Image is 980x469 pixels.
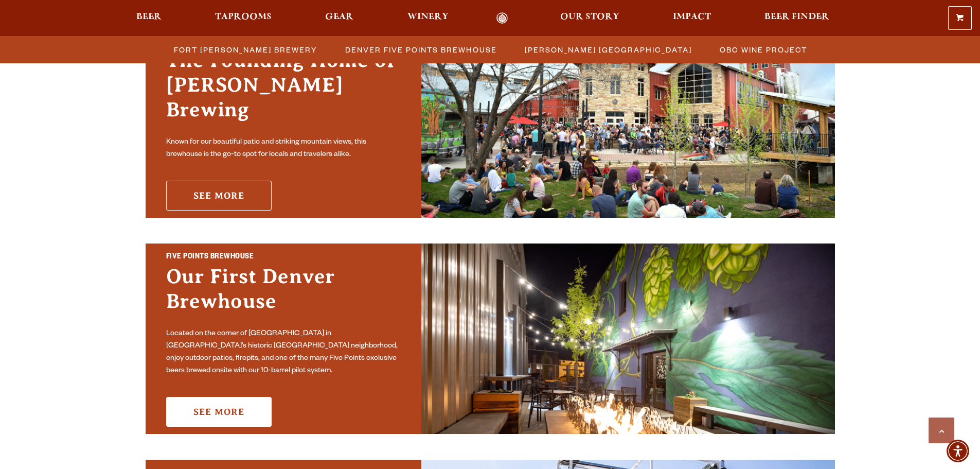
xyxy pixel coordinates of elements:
p: Known for our beautiful patio and striking mountain views, this brewhouse is the go-to spot for l... [166,136,401,161]
h3: Our First Denver Brewhouse [166,264,401,324]
span: Beer [136,13,162,21]
a: Fort [PERSON_NAME] Brewery [168,42,323,57]
a: Taprooms [208,12,278,24]
a: Gear [318,12,360,24]
a: Beer [130,12,168,24]
span: Beer Finder [764,13,829,21]
span: Denver Five Points Brewhouse [345,42,497,57]
a: See More [166,181,272,211]
a: Impact [666,12,718,24]
a: See More [166,397,272,427]
span: [PERSON_NAME] [GEOGRAPHIC_DATA] [525,42,692,57]
a: Beer Finder [758,12,836,24]
a: Our Story [554,12,626,24]
p: Located on the corner of [GEOGRAPHIC_DATA] in [GEOGRAPHIC_DATA]’s historic [GEOGRAPHIC_DATA] neig... [166,328,401,377]
span: Winery [407,13,449,21]
span: Impact [673,13,711,21]
div: Accessibility Menu [947,440,969,462]
h3: The Founding Home of [PERSON_NAME] Brewing [166,48,401,132]
a: Denver Five Points Brewhouse [339,42,502,57]
img: Promo Card Aria Label' [421,244,835,434]
h2: Five Points Brewhouse [166,251,401,264]
a: Scroll to top [929,418,954,443]
span: Our Story [560,13,619,21]
a: OBC Wine Project [714,42,812,57]
a: [PERSON_NAME] [GEOGRAPHIC_DATA] [519,42,697,57]
span: OBC Wine Project [720,42,807,57]
span: Fort [PERSON_NAME] Brewery [174,42,317,57]
a: Winery [401,12,455,24]
span: Gear [325,13,353,21]
img: Fort Collins Brewery & Taproom' [421,27,835,218]
span: Taprooms [215,13,272,21]
a: Odell Home [483,12,522,24]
